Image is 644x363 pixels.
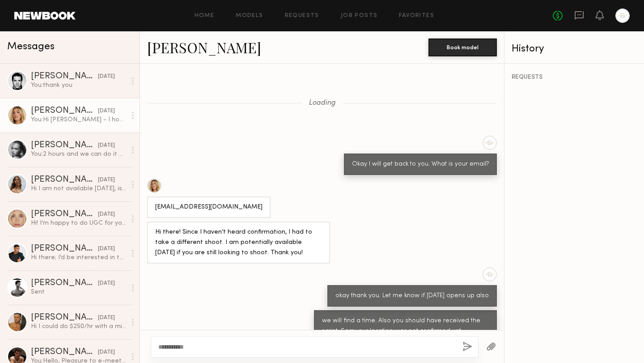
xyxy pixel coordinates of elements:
[309,99,335,107] span: Loading
[512,44,637,54] div: History
[399,13,434,19] a: Favorites
[341,13,378,19] a: Job Posts
[98,314,115,322] div: [DATE]
[31,115,126,124] div: You: Hi [PERSON_NAME] - I hope you are having a good weekend. Would you be open to doing these yo...
[31,288,126,296] div: Sent
[98,348,115,357] div: [DATE]
[236,13,263,19] a: Models
[31,348,98,357] div: [PERSON_NAME]
[285,13,319,19] a: Requests
[31,184,126,193] div: Hi I am not available [DATE], is this to shoot myself at home or on your location ? Also just to ...
[512,74,637,81] div: REQUESTS
[98,73,115,81] div: [DATE]
[31,175,98,184] div: [PERSON_NAME]
[31,81,126,90] div: You: thank you
[335,291,489,301] div: okay thank you. Let me know if [DATE] opens up also
[31,279,98,288] div: [PERSON_NAME]
[98,210,115,219] div: [DATE]
[428,38,497,56] button: Book model
[31,322,126,331] div: Hi I could do $250/hr with a minimum of 2 hours
[98,279,115,288] div: [DATE]
[352,159,489,170] div: Okay I will get back to you. What is your email?
[31,253,126,262] div: Hi there; I’d be interested in this but my minimum half day rate is $300 Let me know if this work...
[155,202,263,213] div: [EMAIL_ADDRESS][DOMAIN_NAME]
[98,176,115,184] div: [DATE]
[31,244,98,253] div: [PERSON_NAME]
[98,141,115,150] div: [DATE]
[428,43,497,51] a: Book model
[147,38,261,57] a: [PERSON_NAME]
[31,107,98,115] div: [PERSON_NAME]
[98,107,115,115] div: [DATE]
[31,141,98,150] div: [PERSON_NAME]
[31,72,98,81] div: [PERSON_NAME]
[31,150,126,158] div: You: 2 hours and we can do it at [GEOGRAPHIC_DATA]. Maybe [DATE]?
[31,210,98,219] div: [PERSON_NAME]
[322,316,489,337] div: we will find a time. Also you should have received the script. Sorry our location was not confirm...
[195,13,215,19] a: Home
[31,313,98,322] div: [PERSON_NAME]
[31,219,126,227] div: Hi! I’m happy to do UGC for you, but I charge 500 per video. Let me know if the budget is flexible!
[98,245,115,253] div: [DATE]
[155,227,322,258] div: Hi there! Since I haven’t heard confirmation, I had to take a different shoot. I am potentially a...
[7,42,55,52] span: Messages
